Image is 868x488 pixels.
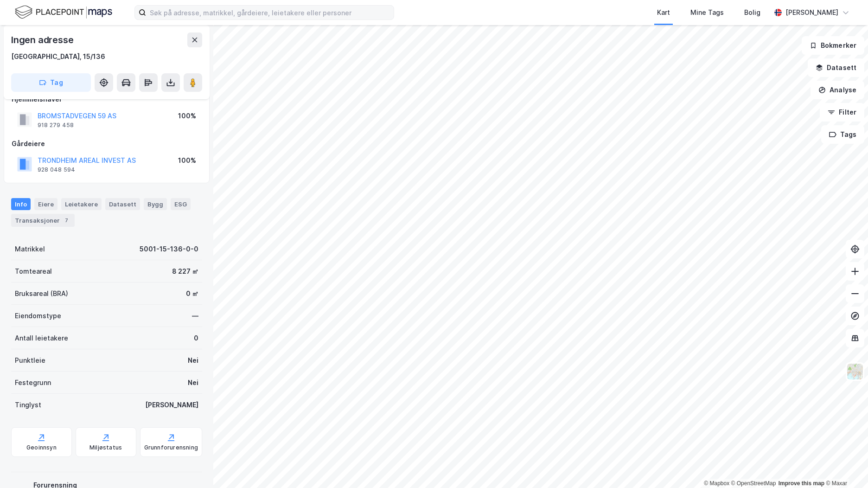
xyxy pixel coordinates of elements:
[11,51,105,62] div: [GEOGRAPHIC_DATA], 15/136
[11,198,31,210] div: Info
[802,36,864,55] button: Bokmerker
[657,7,670,18] div: Kart
[15,399,41,411] div: Tinglyst
[11,214,75,227] div: Transaksjoner
[144,444,198,451] div: Grunnforurensning
[186,288,198,299] div: 0 ㎡
[188,355,198,366] div: Nei
[34,198,57,210] div: Eiere
[140,244,198,255] div: 5001-15-136-0-0
[172,266,198,277] div: 8 227 ㎡
[178,155,196,166] div: 100%
[11,32,75,47] div: Ingen adresse
[171,198,191,210] div: ESG
[15,4,112,20] img: logo.f888ab2527a4732fd821a326f86c7f29.svg
[820,103,864,122] button: Filter
[192,310,198,321] div: —
[846,363,864,380] img: Z
[38,122,74,129] div: 918 279 458
[15,288,68,299] div: Bruksareal (BRA)
[15,355,45,366] div: Punktleie
[62,216,71,225] div: 7
[15,244,45,255] div: Matrikkel
[704,480,729,487] a: Mapbox
[785,7,838,18] div: [PERSON_NAME]
[822,443,868,488] div: Kontrollprogram for chat
[808,58,864,77] button: Datasett
[144,198,167,210] div: Bygg
[811,81,864,99] button: Analyse
[145,399,198,411] div: [PERSON_NAME]
[11,73,91,92] button: Tag
[15,333,68,344] div: Antall leietakere
[744,7,760,18] div: Bolig
[690,7,724,18] div: Mine Tags
[26,444,57,451] div: Geoinnsyn
[15,266,52,277] div: Tomteareal
[821,125,864,144] button: Tags
[779,480,824,487] a: Improve this map
[38,166,75,173] div: 928 048 594
[194,333,198,344] div: 0
[105,198,140,210] div: Datasett
[15,310,61,321] div: Eiendomstype
[12,138,202,149] div: Gårdeiere
[822,443,868,488] iframe: Chat Widget
[188,377,198,388] div: Nei
[178,110,196,122] div: 100%
[15,377,51,388] div: Festegrunn
[146,6,394,19] input: Søk på adresse, matrikkel, gårdeiere, leietakere eller personer
[61,198,102,210] div: Leietakere
[731,480,776,487] a: OpenStreetMap
[89,444,122,451] div: Miljøstatus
